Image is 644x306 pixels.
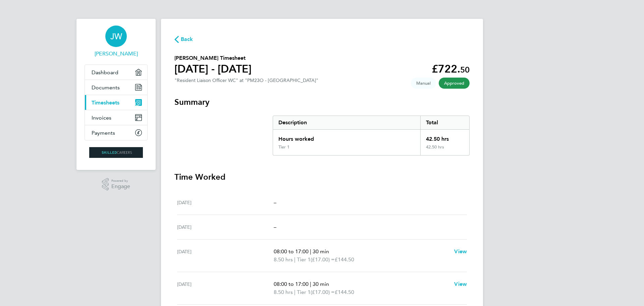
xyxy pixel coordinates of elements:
span: Janine Ward [85,50,148,58]
span: View [454,248,467,255]
a: Go to home page [85,147,148,158]
span: £144.50 [335,256,354,263]
span: Engage [111,184,130,189]
a: Payments [85,125,147,140]
div: Hours worked [273,130,420,144]
span: Timesheets [92,99,119,106]
app-decimal: £722. [432,62,470,75]
span: Dashboard [92,69,118,76]
span: £144.50 [335,289,354,295]
div: [DATE] [177,223,274,231]
a: Invoices [85,110,147,125]
span: | [294,256,296,263]
div: [DATE] [177,248,274,264]
h1: [DATE] - [DATE] [174,62,252,76]
div: 42.50 hrs [420,144,469,155]
span: View [454,281,467,287]
button: Back [174,35,193,43]
img: skilledcareers-logo-retina.png [89,147,143,158]
div: Description [273,116,420,129]
span: Invoices [92,115,111,121]
span: Powered by [111,178,130,184]
div: [DATE] [177,280,274,296]
span: – [274,199,276,206]
a: Powered byEngage [102,178,130,191]
span: 8.50 hrs [274,289,293,295]
h2: [PERSON_NAME] Timesheet [174,54,252,62]
span: – [274,224,276,230]
span: 08:00 to 17:00 [274,248,309,255]
a: View [454,248,467,256]
div: 42.50 hrs [420,130,469,144]
a: Timesheets [85,95,147,110]
span: 08:00 to 17:00 [274,281,309,287]
span: 8.50 hrs [274,256,293,263]
div: Tier 1 [278,144,289,150]
span: Payments [92,130,115,136]
span: Tier 1 [297,288,311,296]
h3: Time Worked [174,172,470,182]
span: | [310,281,311,287]
div: Summary [273,116,470,156]
span: Tier 1 [297,256,311,264]
div: Total [420,116,469,129]
span: | [310,248,311,255]
span: This timesheet was manually created. [411,78,436,89]
a: Documents [85,80,147,95]
nav: Main navigation [76,19,156,170]
span: JW [110,32,122,41]
span: (£17.00) = [311,289,335,295]
a: JW[PERSON_NAME] [85,26,148,58]
h3: Summary [174,97,470,107]
span: | [294,289,296,295]
span: This timesheet has been approved. [439,78,470,89]
div: [DATE] [177,199,274,207]
a: Dashboard [85,65,147,80]
span: 30 min [313,248,329,255]
span: 30 min [313,281,329,287]
div: "Resident Liaison Officer WC" at "PM23O - [GEOGRAPHIC_DATA]" [174,78,318,83]
a: View [454,280,467,288]
span: (£17.00) = [311,256,335,263]
span: 50 [460,65,470,75]
span: Documents [92,84,120,91]
span: Back [181,35,193,43]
